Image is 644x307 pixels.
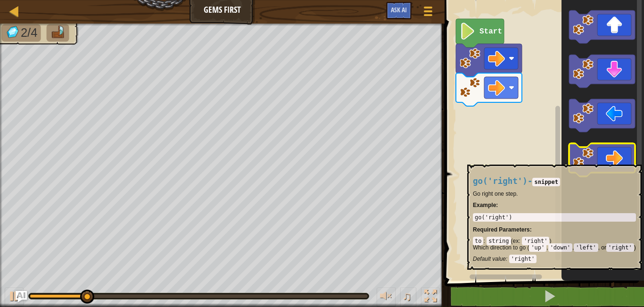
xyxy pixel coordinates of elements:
[530,226,532,233] span: :
[47,24,69,41] li: Go to the raft.
[391,5,407,14] span: Ask AI
[21,26,38,40] span: 2/4
[473,256,506,262] span: Default value
[377,288,396,307] button: Adjust volume
[421,288,440,307] button: Toggle fullscreen
[473,226,530,233] span: Required Parameters
[513,238,519,244] span: ex
[487,237,511,245] code: string
[548,243,572,252] code: 'down'
[506,256,509,262] span: :
[16,291,27,302] button: Ask AI
[1,24,41,41] li: Collect the gems.
[473,238,636,262] div: ( )
[473,191,636,197] p: Go right one step.
[473,202,498,208] strong: :
[529,243,546,252] code: 'up'
[473,244,636,251] p: Which direction to go ( , , , or )
[416,2,440,24] button: Show game menu
[400,288,416,307] button: ♫
[475,214,634,221] div: go('right')
[509,255,537,263] code: 'right'
[473,177,636,186] h4: -
[483,238,487,244] span: :
[532,178,560,186] code: snippet
[519,238,522,244] span: :
[473,176,528,186] span: go('right')
[473,202,496,208] span: Example
[606,243,634,252] code: 'right'
[522,237,550,245] code: 'right'
[386,2,412,19] button: Ask AI
[574,243,598,252] code: 'left'
[479,27,502,36] text: Start
[473,237,483,245] code: to
[402,289,412,303] span: ♫
[5,288,24,307] button: Ctrl + P: Play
